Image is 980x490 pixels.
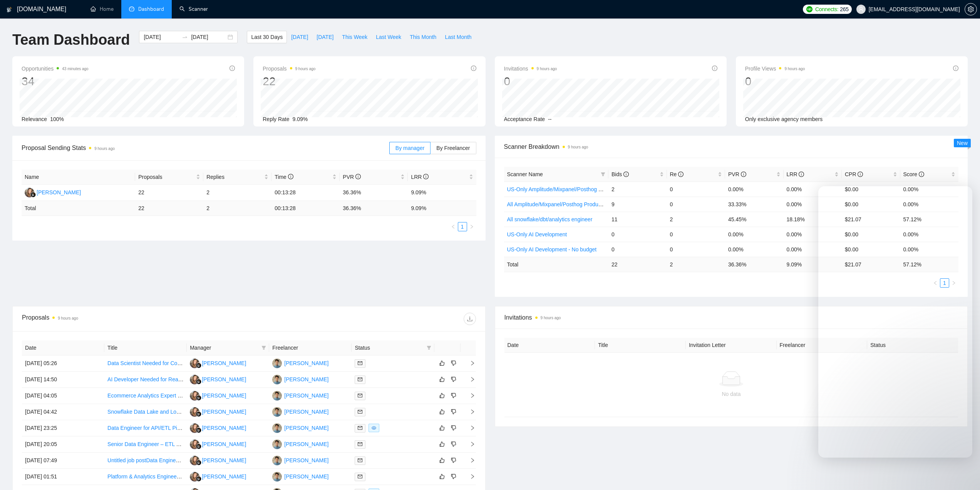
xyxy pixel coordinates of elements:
[190,472,199,482] img: NK
[190,375,199,384] img: NK
[261,345,266,350] span: filter
[272,441,328,447] a: RT[PERSON_NAME]
[451,409,456,415] span: dislike
[284,375,328,384] div: [PERSON_NAME]
[745,64,805,73] span: Profile Views
[129,6,134,12] span: dashboard
[451,473,456,480] span: dislike
[22,116,47,122] span: Relevance
[467,222,476,231] button: right
[504,142,959,152] span: Scanner Breakdown
[464,409,475,414] span: right
[437,359,447,368] button: like
[22,404,104,420] td: [DATE] 04:42
[190,423,199,433] img: NK
[135,201,203,216] td: 22
[667,197,725,212] td: 0
[449,222,458,231] li: Previous Page
[471,66,476,71] span: info-circle
[191,33,226,41] input: End date
[196,411,201,417] img: gigradar-bm.png
[50,116,64,122] span: 100%
[437,375,447,384] button: like
[190,391,199,401] img: NK
[272,359,282,368] img: RT
[449,456,458,465] button: dislike
[284,391,328,400] div: [PERSON_NAME]
[202,440,246,448] div: [PERSON_NAME]
[965,3,977,15] button: setting
[858,7,864,12] span: user
[275,174,293,180] span: Time
[144,33,179,41] input: Start date
[504,64,557,73] span: Invitations
[439,457,445,463] span: like
[953,66,958,71] span: info-circle
[507,171,543,177] span: Scanner Name
[190,359,199,368] img: NK
[284,424,328,432] div: [PERSON_NAME]
[840,5,848,13] span: 265
[196,379,201,384] img: gigradar-bm.png
[437,456,447,465] button: like
[957,140,968,146] span: New
[451,376,456,382] span: dislike
[272,392,328,398] a: RT[PERSON_NAME]
[548,116,551,122] span: --
[469,224,474,229] span: right
[507,246,597,253] a: US-Only AI Development - No budget
[284,359,328,367] div: [PERSON_NAME]
[437,391,447,400] button: like
[745,74,805,89] div: 0
[425,342,433,354] span: filter
[317,33,333,41] span: [DATE]
[284,472,328,481] div: [PERSON_NAME]
[451,457,456,463] span: dislike
[22,388,104,404] td: [DATE] 04:05
[449,407,458,416] button: dislike
[269,340,352,355] th: Freelancer
[464,313,476,325] button: download
[712,66,717,71] span: info-circle
[725,242,784,257] td: 0.00%
[358,474,362,479] span: mail
[372,426,376,430] span: eye
[22,143,389,153] span: Proposal Sending Stats
[22,340,104,355] th: Date
[284,456,328,465] div: [PERSON_NAME]
[511,390,952,398] div: No data
[784,67,805,71] time: 9 hours ago
[203,170,271,185] th: Replies
[202,472,246,481] div: [PERSON_NAME]
[196,363,201,368] img: gigradar-bm.png
[667,242,725,257] td: 0
[271,201,340,216] td: 00:13:28
[190,457,246,463] a: NK[PERSON_NAME]
[919,172,924,177] span: info-circle
[358,377,362,382] span: mail
[451,392,456,399] span: dislike
[202,407,246,416] div: [PERSON_NAME]
[568,145,588,149] time: 9 hours ago
[411,174,429,180] span: LRR
[272,439,282,449] img: RT
[608,212,667,227] td: 11
[263,74,315,89] div: 22
[725,197,784,212] td: 33.33%
[272,423,282,433] img: RT
[104,372,187,388] td: AI Developer Needed for Real Estate Deal Document Parsing Platform
[104,404,187,420] td: Snowflake Data Lake and Looker Reports Development
[203,201,271,216] td: 2
[504,257,609,272] td: Total
[439,409,445,415] span: like
[458,222,467,231] a: 1
[601,172,605,177] span: filter
[22,436,104,453] td: [DATE] 20:05
[202,375,246,384] div: [PERSON_NAME]
[439,360,445,366] span: like
[202,359,246,367] div: [PERSON_NAME]
[190,344,258,352] span: Manager
[104,388,187,404] td: Ecommerce Analytics Expert Needed for Growth Strategy
[272,473,328,479] a: RT[PERSON_NAME]
[376,33,401,41] span: Last Week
